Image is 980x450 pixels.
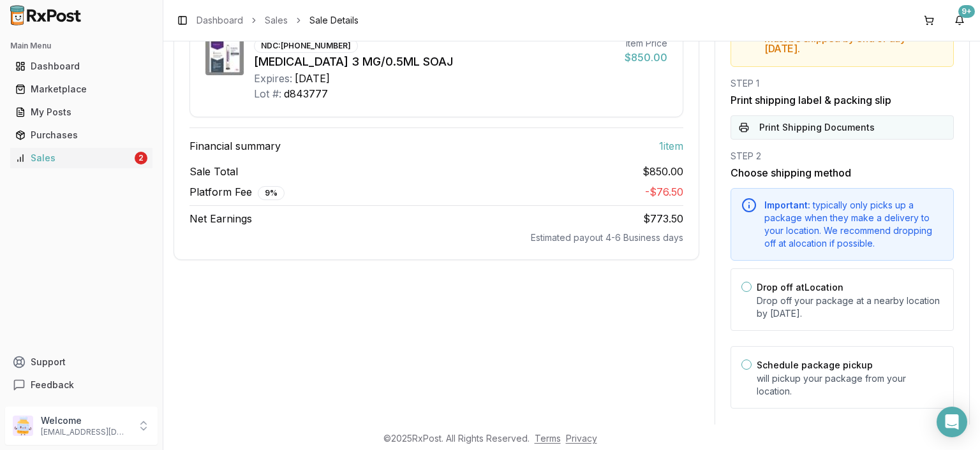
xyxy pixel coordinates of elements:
[5,125,158,145] button: Purchases
[189,164,238,179] span: Sale Total
[5,148,158,168] button: Sales2
[757,372,943,398] p: will pickup your package from your location.
[5,102,158,122] button: My Posts
[731,165,954,180] h3: Choose shipping method
[5,374,158,396] button: Feedback
[10,41,152,51] h2: Main Menu
[15,152,132,164] div: Sales
[5,5,87,25] img: RxPost Logo
[949,10,970,31] button: 9+
[254,86,281,101] div: Lot #:
[205,37,244,75] img: Trulicity 3 MG/0.5ML SOAJ
[757,282,843,293] label: Drop off at Location
[189,211,252,226] span: Net Earnings
[284,86,328,101] div: d843777
[15,60,147,73] div: Dashboard
[31,379,74,391] span: Feedback
[757,294,943,320] p: Drop off your package at a nearby location by [DATE] .
[189,138,281,154] span: Financial summary
[295,71,330,86] div: [DATE]
[254,39,358,53] div: NDC: [PHONE_NUMBER]
[937,407,967,437] div: Open Intercom Messenger
[254,53,614,71] div: [MEDICAL_DATA] 3 MG/0.5ML SOAJ
[757,359,873,370] label: Schedule package pickup
[764,23,943,54] h5: Shipping Deadline - Your package must be shipped by end of day [DATE] .
[5,56,158,76] button: Dashboard
[15,129,147,142] div: Purchases
[642,164,683,179] span: $850.00
[10,147,152,170] a: Sales2
[15,106,147,119] div: My Posts
[258,186,285,200] div: 9 %
[41,427,130,437] p: [EMAIL_ADDRESS][DOMAIN_NAME]
[135,152,147,164] div: 2
[535,433,561,444] a: Terms
[566,433,597,444] a: Privacy
[189,184,285,200] span: Platform Fee
[731,92,954,108] h3: Print shipping label & packing slip
[10,55,152,78] a: Dashboard
[10,78,152,101] a: Marketplace
[659,138,683,154] span: 1 item
[265,14,288,27] a: Sales
[645,185,683,198] span: - $76.50
[958,5,975,18] div: 9+
[764,200,810,210] span: Important:
[10,124,152,147] a: Purchases
[731,77,954,90] div: STEP 1
[15,83,147,96] div: Marketplace
[731,115,954,140] button: Print Shipping Documents
[5,79,158,99] button: Marketplace
[41,414,130,427] p: Welcome
[197,14,243,27] a: Dashboard
[764,199,943,250] div: typically only picks up a package when they make a delivery to your location. We recommend droppi...
[5,351,158,374] button: Support
[625,50,667,65] div: $850.00
[10,101,152,124] a: My Posts
[309,14,359,27] span: Sale Details
[625,37,667,50] div: Item Price
[197,14,359,27] nav: breadcrumb
[643,212,683,225] span: $773.50
[13,416,33,436] img: User avatar
[189,231,683,244] div: Estimated payout 4-6 Business days
[254,71,292,86] div: Expires:
[731,150,954,163] div: STEP 2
